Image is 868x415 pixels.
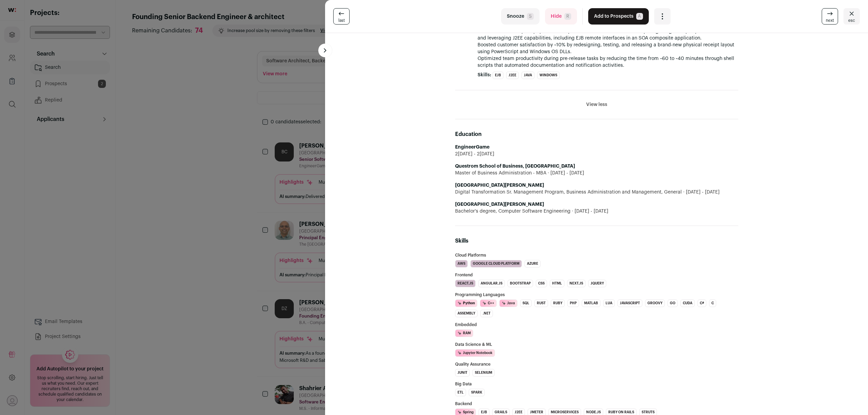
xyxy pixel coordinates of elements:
h3: Quality Assurance [455,362,738,366]
li: CSS [536,280,547,287]
button: Add to ProspectsA [588,8,649,25]
li: C# [697,299,706,307]
h3: Cloud Platforms [455,253,738,257]
strong: Questrom School of Business, [GEOGRAPHIC_DATA] [455,164,575,169]
button: Close [843,8,860,25]
button: HideR [545,8,577,25]
strong: [GEOGRAPHIC_DATA][PERSON_NAME] [455,202,544,207]
li: Lua [603,299,615,307]
li: ETL [455,389,466,396]
li: Java [499,299,517,307]
li: JUnit [455,369,470,376]
h2: Skills [455,237,738,245]
strong: EngineerGame [455,145,489,150]
span: next [826,18,834,23]
li: JavaScript [617,299,642,307]
a: last [333,8,350,25]
li: C [709,299,716,307]
li: Rust [534,299,548,307]
button: SnoozeS [501,8,540,25]
div: Digital Transformation Sr. Management Program, Business Administration and Management, General [455,189,738,196]
span: Skills: [478,72,491,78]
li: J2EE [506,72,519,79]
span: 2[DATE] - 2[DATE] [455,151,494,157]
li: Google Cloud Platform [470,260,522,267]
li: Groovy [645,299,665,307]
li: Next.js [567,280,585,287]
span: S [527,13,534,20]
span: last [338,18,345,23]
span: esc [848,18,855,23]
strong: [GEOGRAPHIC_DATA][PERSON_NAME] [455,183,544,188]
button: Open dropdown [654,8,671,25]
li: .NET [480,310,493,317]
li: EJB [493,72,503,79]
span: [DATE] - [DATE] [546,170,584,176]
li: Jupyter Notebook [455,349,495,357]
h3: Data Science & ML [455,342,738,347]
li: Bootstrap [508,280,533,287]
li: Ruby [551,299,565,307]
h3: Frontend [455,273,738,277]
p: Enhanced the timely bill payment rate by ~15% for 6 million active users by integrating third-par... [478,28,738,42]
li: AWS [455,260,468,267]
li: Go [668,299,678,307]
h2: Education [455,130,738,138]
h3: Big Data [455,382,738,386]
li: Java [521,72,534,79]
span: [DATE] - [DATE] [682,189,720,196]
li: CUDA [680,299,695,307]
button: View less [586,101,607,108]
span: A [636,13,643,20]
h3: Backend [455,402,738,406]
span: [DATE] - [DATE] [570,208,608,215]
div: Bachelor's degree, Computer Software Engineering [455,208,738,215]
h3: Embedded [455,323,738,327]
h3: Programming Languages [455,293,738,297]
li: MATLAB [582,299,600,307]
p: Boosted customer satisfaction by ~10% by redesigning, testing, and releasing a brand-new physical... [478,42,738,55]
div: Master of Business Administration - MBA [455,170,738,176]
p: Optimized team productivity during pre-release tasks by reducing the time from ~60 to ~40 minutes... [478,55,738,69]
li: C++ [480,299,497,307]
li: Azure [525,260,541,267]
li: Spark [469,389,485,396]
li: SQL [520,299,532,307]
li: Windows [537,72,560,79]
li: Angular.js [478,280,505,287]
li: jQuery [588,280,606,287]
li: Assembly [455,310,478,317]
span: R [564,13,571,20]
li: RAM [455,329,473,337]
li: Python [455,299,477,307]
a: next [822,8,838,25]
li: HTML [550,280,564,287]
li: Selenium [472,369,495,376]
li: PHP [567,299,579,307]
li: React.js [455,280,476,287]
